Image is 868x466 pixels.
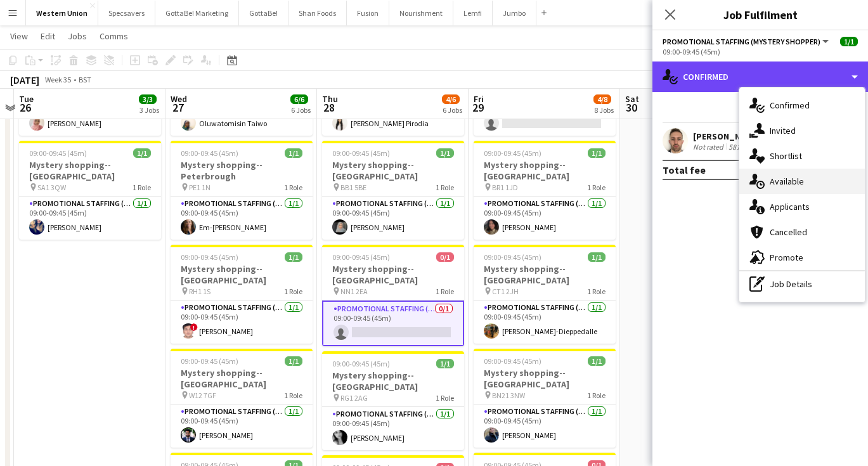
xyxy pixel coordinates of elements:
[133,148,151,158] span: 1/1
[474,405,616,448] app-card-role: Promotional Staffing (Mystery Shopper)1/109:00-09:45 (45m)[PERSON_NAME]
[189,183,211,192] span: PE1 1N
[322,351,464,450] app-job-card: 09:00-09:45 (45m)1/1Mystery shopping--[GEOGRAPHIC_DATA] RG1 2AG1 RolePromotional Staffing (Myster...
[332,148,390,158] span: 09:00-09:45 (45m)
[171,197,313,240] app-card-role: Promotional Staffing (Mystery Shopper)1/109:00-09:45 (45m)Em-[PERSON_NAME]
[594,105,614,115] div: 8 Jobs
[625,93,639,105] span: Sat
[693,142,726,152] div: Not rated
[493,1,536,25] button: Jumbo
[79,75,91,84] div: BST
[443,105,462,115] div: 6 Jobs
[320,100,338,115] span: 28
[587,183,606,192] span: 1 Role
[739,271,865,297] div: Job Details
[663,164,706,176] div: Total fee
[474,367,616,390] h3: Mystery shopping--[GEOGRAPHIC_DATA]
[29,148,87,158] span: 09:00-09:45 (45m)
[436,148,454,158] span: 1/1
[41,30,55,42] span: Edit
[840,37,858,46] span: 1/1
[171,301,313,344] app-card-role: Promotional Staffing (Mystery Shopper)1/109:00-09:45 (45m)![PERSON_NAME]
[663,47,858,56] div: 09:00-09:45 (45m)
[36,28,60,44] a: Edit
[189,287,211,296] span: RH1 1S
[436,393,454,403] span: 1 Role
[5,28,33,44] a: View
[474,141,616,240] app-job-card: 09:00-09:45 (45m)1/1Mystery shopping--[GEOGRAPHIC_DATA] BR1 1JD1 RolePromotional Staffing (Myster...
[322,407,464,450] app-card-role: Promotional Staffing (Mystery Shopper)1/109:00-09:45 (45m)[PERSON_NAME]
[340,393,368,403] span: RG1 2AG
[94,28,133,44] a: Comms
[593,94,611,104] span: 4/8
[17,100,34,115] span: 26
[474,263,616,286] h3: Mystery shopping--[GEOGRAPHIC_DATA]
[26,1,98,25] button: Western Union
[155,1,239,25] button: GottaBe! Marketing
[171,93,187,105] span: Wed
[139,94,157,104] span: 3/3
[189,391,216,400] span: W12 7GF
[652,6,868,23] h3: Job Fulfilment
[171,263,313,286] h3: Mystery shopping--[GEOGRAPHIC_DATA]
[181,356,238,366] span: 09:00-09:45 (45m)
[284,391,302,400] span: 1 Role
[171,245,313,344] app-job-card: 09:00-09:45 (45m)1/1Mystery shopping--[GEOGRAPHIC_DATA] RH1 1S1 RolePromotional Staffing (Mystery...
[37,183,66,192] span: SA1 3QW
[290,94,308,104] span: 6/6
[436,183,454,192] span: 1 Role
[322,263,464,286] h3: Mystery shopping--[GEOGRAPHIC_DATA]
[181,148,238,158] span: 09:00-09:45 (45m)
[10,74,39,86] div: [DATE]
[190,323,198,331] span: !
[588,252,606,262] span: 1/1
[693,131,760,142] div: [PERSON_NAME]
[133,183,151,192] span: 1 Role
[322,197,464,240] app-card-role: Promotional Staffing (Mystery Shopper)1/109:00-09:45 (45m)[PERSON_NAME]
[474,93,484,105] span: Fri
[171,349,313,448] app-job-card: 09:00-09:45 (45m)1/1Mystery shopping--[GEOGRAPHIC_DATA] W12 7GF1 RolePromotional Staffing (Myster...
[492,391,525,400] span: BN21 3NW
[322,159,464,182] h3: Mystery shopping--[GEOGRAPHIC_DATA]
[587,287,606,296] span: 1 Role
[663,37,820,46] span: Promotional Staffing (Mystery Shopper)
[171,141,313,240] app-job-card: 09:00-09:45 (45m)1/1Mystery shopping--Peterbrough PE1 1N1 RolePromotional Staffing (Mystery Shopp...
[474,301,616,344] app-card-role: Promotional Staffing (Mystery Shopper)1/109:00-09:45 (45m)[PERSON_NAME]-Dieppedalle
[474,349,616,448] app-job-card: 09:00-09:45 (45m)1/1Mystery shopping--[GEOGRAPHIC_DATA] BN21 3NW1 RolePromotional Staffing (Myste...
[332,252,390,262] span: 09:00-09:45 (45m)
[19,93,34,105] span: Tue
[42,75,74,84] span: Week 35
[19,197,161,240] app-card-role: Promotional Staffing (Mystery Shopper)1/109:00-09:45 (45m)[PERSON_NAME]
[171,405,313,448] app-card-role: Promotional Staffing (Mystery Shopper)1/109:00-09:45 (45m)[PERSON_NAME]
[739,143,865,169] div: Shortlist
[332,359,390,368] span: 09:00-09:45 (45m)
[474,245,616,344] app-job-card: 09:00-09:45 (45m)1/1Mystery shopping--[GEOGRAPHIC_DATA] CT1 2JH1 RolePromotional Staffing (Myster...
[169,100,187,115] span: 27
[322,370,464,392] h3: Mystery shopping--[GEOGRAPHIC_DATA]
[19,159,161,182] h3: Mystery shopping--[GEOGRAPHIC_DATA]
[171,367,313,390] h3: Mystery shopping--[GEOGRAPHIC_DATA]
[588,148,606,158] span: 1/1
[739,219,865,245] div: Cancelled
[291,105,311,115] div: 6 Jobs
[472,100,484,115] span: 29
[347,1,389,25] button: Fusion
[181,252,238,262] span: 09:00-09:45 (45m)
[322,141,464,240] app-job-card: 09:00-09:45 (45m)1/1Mystery shopping--[GEOGRAPHIC_DATA] BB1 5BE1 RolePromotional Staffing (Myster...
[588,356,606,366] span: 1/1
[663,37,831,46] button: Promotional Staffing (Mystery Shopper)
[484,148,541,158] span: 09:00-09:45 (45m)
[739,245,865,270] div: Promote
[139,105,159,115] div: 3 Jobs
[453,1,493,25] button: Lemfi
[322,301,464,346] app-card-role: Promotional Staffing (Mystery Shopper)0/109:00-09:45 (45m)
[484,252,541,262] span: 09:00-09:45 (45m)
[436,359,454,368] span: 1/1
[19,141,161,240] app-job-card: 09:00-09:45 (45m)1/1Mystery shopping--[GEOGRAPHIC_DATA] SA1 3QW1 RolePromotional Staffing (Myster...
[739,118,865,143] div: Invited
[623,100,639,115] span: 30
[285,148,302,158] span: 1/1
